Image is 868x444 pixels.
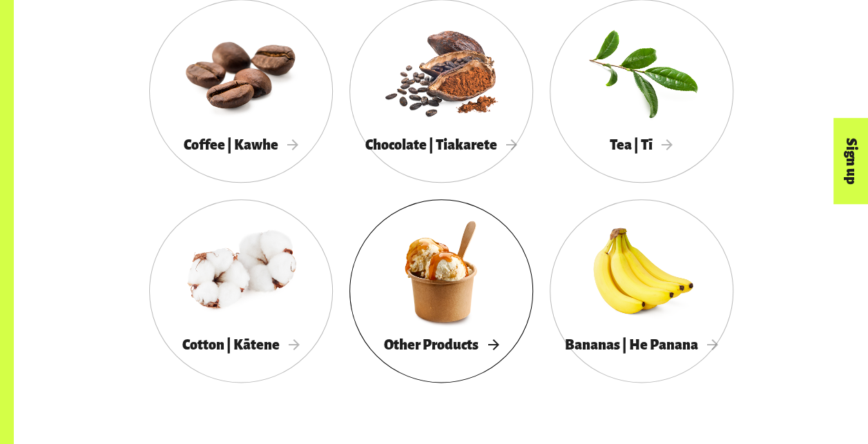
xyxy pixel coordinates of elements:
[610,137,673,152] span: Tea | Tī
[182,337,300,352] span: Cotton | Kātene
[365,137,517,152] span: Chocolate | Tiakarete
[149,199,333,383] a: Cotton | Kātene
[384,337,499,352] span: Other Products
[550,199,733,383] a: Bananas | He Panana
[565,337,718,352] span: Bananas | He Panana
[349,199,533,383] a: Other Products
[184,137,298,152] span: Coffee | Kawhe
